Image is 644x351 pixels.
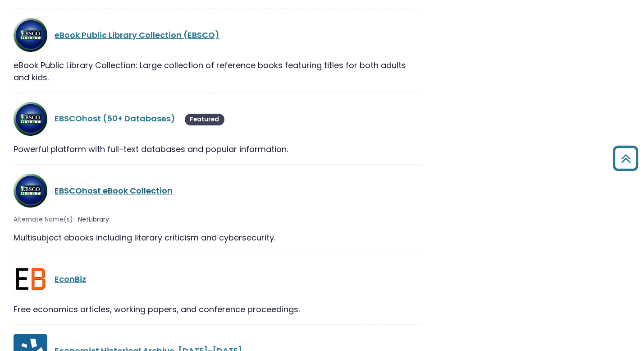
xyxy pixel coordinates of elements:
[14,303,421,315] div: Free economics articles, working papers, and conference proceedings.
[185,114,224,125] span: Featured
[55,29,219,41] a: eBook Public Library Collection (EBSCO)
[55,185,173,196] a: EBSCOhost eBook Collection
[55,273,86,285] a: EconBiz
[55,113,175,124] a: EBSCOhost (50+ Databases)
[14,59,421,83] div: eBook Public Library Collection: Large collection of reference books featuring titles for both ad...
[78,215,109,224] span: NetLibrary
[14,143,421,155] div: Powerful platform with full-text databases and popular information.
[14,215,74,224] span: Alternate Name(s):
[609,150,642,166] a: Back to Top
[14,231,421,244] div: Multisubject ebooks including literary criticism and cybersecurity.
